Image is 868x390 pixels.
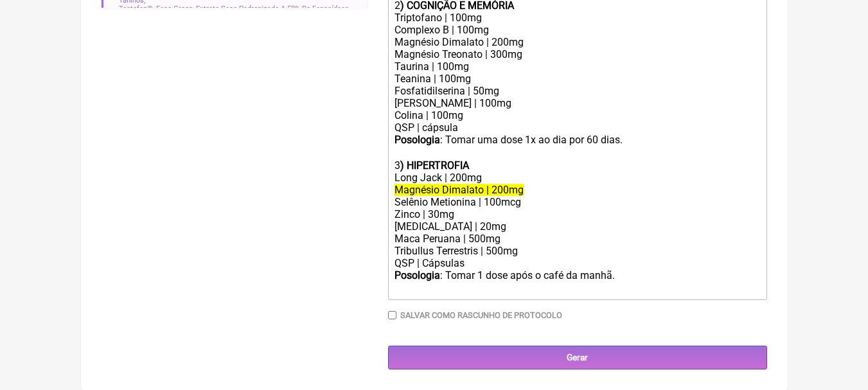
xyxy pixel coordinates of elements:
div: QSP | cápsula [394,121,759,134]
span: Testofen®, Feno Grego, Extrato Seco Padronizado A 50% De Fenosídeos [119,4,351,13]
div: : Tomar uma dose 1x ao dia por 60 dias. [394,134,759,146]
div: Maca Peruana | 500mg Tribullus Terrestris | 500mg [394,233,759,257]
del: Magnésio Dimalato | 200mg [394,184,524,196]
label: Salvar como rascunho de Protocolo [400,310,562,320]
strong: Posologia [394,134,440,146]
div: Long Jack | 200mg [394,172,759,184]
div: Triptofano | 100mg Complexo B | 100mg Magnésio Dimalato | 200mg Magnésio Treonato | 300mg Taurina... [394,12,759,109]
strong: ) HIPERTROFIA [400,159,469,172]
input: Gerar [388,346,767,369]
div: ㅤ 3 [394,146,759,172]
div: : Tomar 1 dose após o café da manhã. ㅤ [394,269,759,295]
div: Colina | 100mg [394,109,759,121]
div: Selênio Metionina | 100mcg Zinco | 30mg [394,196,759,220]
strong: Posologia [394,269,440,281]
div: [MEDICAL_DATA] | 20mg [394,220,759,233]
div: QSP | Cápsulas [394,257,759,269]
